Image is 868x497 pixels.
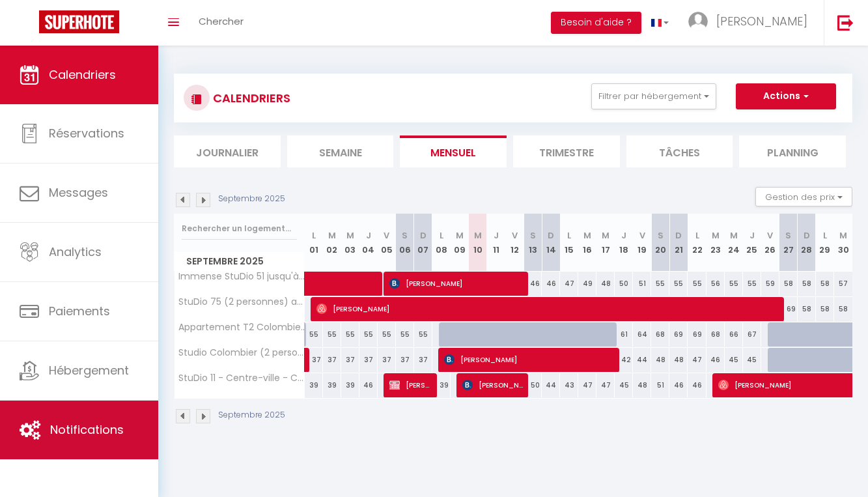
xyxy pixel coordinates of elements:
th: 14 [542,214,560,272]
abbr: V [512,229,518,242]
span: [PERSON_NAME] [389,373,432,397]
div: 66 [725,322,743,347]
abbr: M [474,229,482,242]
div: 55 [305,322,323,347]
p: Septembre 2025 [218,409,285,421]
li: Journalier [174,135,281,167]
abbr: D [804,229,810,242]
button: Filtrer par hébergement [591,83,716,109]
div: 37 [341,348,359,372]
div: 58 [779,272,798,296]
div: 55 [378,322,396,347]
abbr: L [440,229,443,242]
th: 02 [323,214,341,272]
abbr: S [402,229,408,242]
span: [PERSON_NAME] [716,13,807,29]
div: 47 [596,373,615,397]
div: 61 [615,322,633,347]
span: StuDio 11 - Centre-ville - Cozy [176,373,307,383]
img: Super Booking [39,10,119,33]
abbr: M [730,229,738,242]
span: Notifications [50,421,124,438]
div: 55 [341,322,359,347]
th: 19 [633,214,651,272]
abbr: D [548,229,554,242]
div: 48 [651,348,669,372]
div: 51 [651,373,669,397]
abbr: J [621,229,626,242]
th: 15 [560,214,578,272]
li: Trimestre [513,135,620,167]
span: Studio Colombier (2 personnes) avec vue sur mer [176,348,307,358]
div: 58 [816,272,834,296]
div: 56 [707,272,725,296]
abbr: L [823,229,827,242]
abbr: V [767,229,773,242]
div: 68 [651,322,669,347]
input: Rechercher un logement... [182,217,297,240]
th: 18 [615,214,633,272]
th: 12 [505,214,524,272]
abbr: M [456,229,464,242]
abbr: L [695,229,699,242]
p: Septembre 2025 [218,193,285,205]
th: 06 [396,214,414,272]
li: Mensuel [400,135,507,167]
th: 10 [469,214,487,272]
div: 37 [305,348,323,372]
abbr: V [384,229,389,242]
div: 39 [341,373,359,397]
span: Hébergement [49,362,129,378]
span: Messages [49,184,108,201]
div: 64 [633,322,651,347]
span: Réservations [49,125,124,141]
abbr: M [346,229,354,242]
li: Semaine [287,135,394,167]
span: Immense StuDio 51 jusqu'à 4 personnes avec vue mer [176,272,307,281]
div: 48 [669,348,688,372]
div: 51 [633,272,651,296]
div: 47 [688,348,706,372]
div: 46 [669,373,688,397]
span: [PERSON_NAME] [389,271,523,296]
div: 50 [524,373,542,397]
div: 43 [560,373,578,397]
span: Appartement T2 Colombier pour 5 personnes vue mer [176,322,307,332]
span: Chercher [199,14,244,28]
th: 17 [596,214,615,272]
img: ... [688,12,708,31]
abbr: D [420,229,427,242]
span: StuDio 75 (2 personnes) avec terrasse - vue mer [176,297,307,307]
img: logout [837,14,854,31]
div: 69 [688,322,706,347]
th: 03 [341,214,359,272]
div: 55 [323,322,341,347]
th: 05 [378,214,396,272]
div: 49 [578,272,596,296]
span: [PERSON_NAME] [316,296,778,321]
div: 46 [542,272,560,296]
th: 22 [688,214,706,272]
th: 08 [432,214,451,272]
th: 28 [798,214,816,272]
div: 37 [378,348,396,372]
div: 69 [779,297,798,321]
div: 44 [542,373,560,397]
div: 39 [323,373,341,397]
div: 58 [834,297,852,321]
div: 46 [359,373,378,397]
div: 58 [798,297,816,321]
abbr: L [567,229,571,242]
th: 25 [743,214,761,272]
span: [PERSON_NAME] [444,347,614,372]
abbr: M [583,229,591,242]
li: Tâches [626,135,733,167]
div: 55 [414,322,432,347]
span: Septembre 2025 [175,252,304,271]
div: 37 [396,348,414,372]
abbr: J [366,229,371,242]
span: [PERSON_NAME] [462,373,523,397]
th: 20 [651,214,669,272]
div: 37 [359,348,378,372]
div: 58 [816,297,834,321]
